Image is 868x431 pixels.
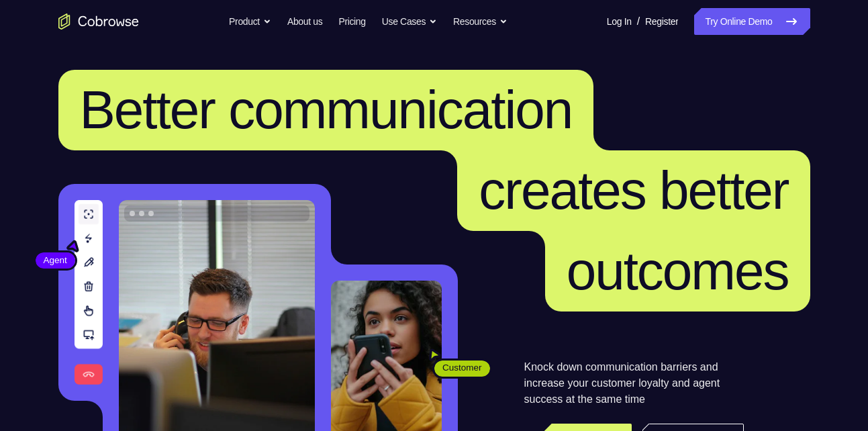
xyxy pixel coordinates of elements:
[479,160,788,220] span: creates better
[453,8,508,35] button: Resources
[694,8,810,35] a: Try Online Demo
[229,8,271,35] button: Product
[287,8,322,35] a: About us
[524,359,744,408] p: Knock down communication barriers and increase your customer loyalty and agent success at the sam...
[58,13,139,30] a: Go to the home page
[645,8,678,35] a: Register
[567,241,789,301] span: outcomes
[607,8,632,35] a: Log In
[382,8,437,35] button: Use Cases
[80,80,573,140] span: Better communication
[338,8,365,35] a: Pricing
[637,13,640,30] span: /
